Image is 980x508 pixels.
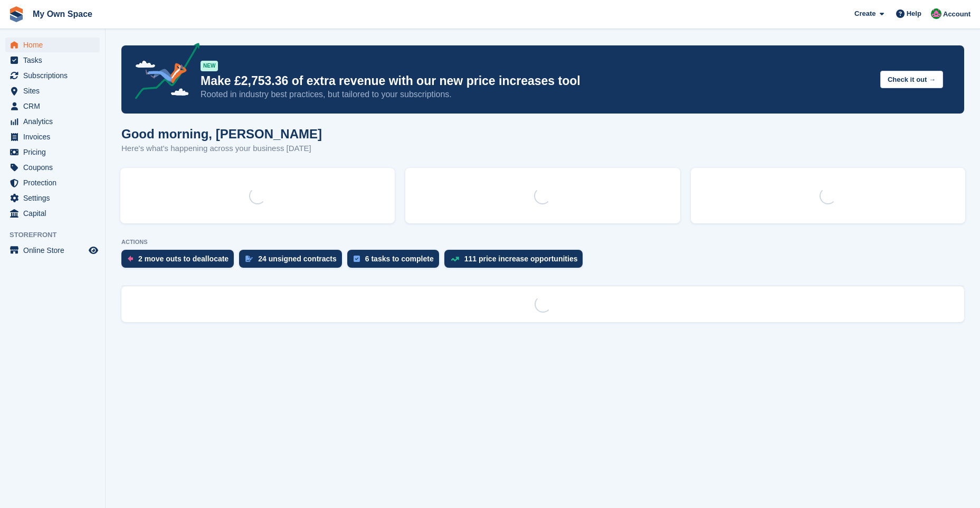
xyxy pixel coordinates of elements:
p: Here's what's happening across your business [DATE] [121,143,322,155]
p: Rooted in industry best practices, but tailored to your subscriptions. [201,89,872,100]
a: menu [5,206,100,221]
a: 111 price increase opportunities [444,250,588,273]
span: Invoices [23,129,87,144]
a: menu [5,68,100,83]
img: price-adjustments-announcement-icon-8257ccfd72463d97f412b2fc003d46551f7dbcb40ab6d574587a9cd5c0d94... [126,43,200,103]
p: ACTIONS [121,239,964,246]
a: menu [5,129,100,144]
a: Preview store [87,244,100,257]
a: menu [5,99,100,114]
span: Analytics [23,114,87,129]
img: Lucy Parry [931,8,941,19]
a: 2 move outs to deallocate [121,250,239,273]
a: menu [5,83,100,98]
span: Capital [23,206,87,221]
img: contract_signature_icon-13c848040528278c33f63329250d36e43548de30e8caae1d1a13099fd9432cc5.svg [245,256,253,262]
span: Pricing [23,145,87,159]
img: move_outs_to_deallocate_icon-f764333ba52eb49d3ac5e1228854f67142a1ed5810a6f6cc68b1a99e826820c5.svg [128,256,133,262]
span: Storefront [9,230,105,240]
a: My Own Space [28,5,97,23]
a: menu [5,114,100,129]
div: 2 move outs to deallocate [138,255,229,263]
a: menu [5,160,100,175]
span: Coupons [23,160,87,175]
a: menu [5,243,100,258]
span: Subscriptions [23,68,87,83]
span: Protection [23,175,87,190]
img: task-75834270c22a3079a89374b754ae025e5fb1db73e45f91037f5363f120a921f8.svg [354,256,360,262]
div: 24 unsigned contracts [258,255,337,263]
span: Create [854,8,876,19]
a: menu [5,53,100,68]
span: Tasks [23,53,87,68]
span: Help [907,8,921,19]
a: 6 tasks to complete [347,250,444,273]
span: CRM [23,99,87,114]
span: Account [943,9,971,20]
img: stora-icon-8386f47178a22dfd0bd8f6a31ec36ba5ce8667c1dd55bd0f319d3a0aa187defe.svg [8,6,24,22]
a: menu [5,145,100,159]
button: Check it out → [880,71,943,88]
span: Home [23,37,87,52]
div: 6 tasks to complete [365,255,434,263]
span: Online Store [23,243,87,258]
div: 111 price increase opportunities [464,255,578,263]
h1: Good morning, [PERSON_NAME] [121,127,322,141]
span: Sites [23,83,87,98]
p: Make £2,753.36 of extra revenue with our new price increases tool [201,73,872,89]
a: menu [5,37,100,52]
a: menu [5,175,100,190]
span: Settings [23,191,87,205]
a: menu [5,191,100,205]
a: 24 unsigned contracts [239,250,347,273]
div: NEW [201,61,218,71]
img: price_increase_opportunities-93ffe204e8149a01c8c9dc8f82e8f89637d9d84a8eef4429ea346261dce0b2c0.svg [451,257,459,261]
